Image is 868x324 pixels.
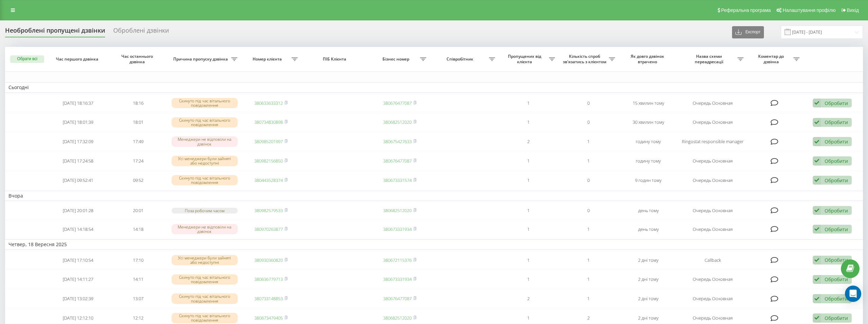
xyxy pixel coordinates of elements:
span: Співробітник [433,56,489,62]
a: 380673331574 [383,177,412,183]
span: Налаштування профілю [783,7,835,13]
div: Обробити [825,295,848,302]
td: Очередь Основная [678,290,747,308]
div: Обробити [825,257,848,263]
td: 2 дні тому [618,290,678,308]
td: 30 хвилин тому [618,113,678,131]
a: 380673331934 [383,226,412,232]
a: 380982579533 [254,207,283,214]
td: 1 [498,202,558,219]
td: 14:18 [108,220,168,238]
div: Необроблені пропущені дзвінки [5,27,105,37]
a: 380970263877 [254,226,283,232]
td: 1 [558,251,618,269]
td: [DATE] 18:01:39 [48,113,108,131]
td: Очередь Основная [678,220,747,238]
td: 09:52 [108,171,168,189]
td: 17:10 [108,251,168,269]
td: 0 [558,113,618,131]
td: Очередь Основная [678,152,747,170]
div: Скинуто під час вітального повідомлення [172,313,238,323]
span: Коментар до дзвінка [750,54,793,64]
td: 18:16 [108,94,168,112]
div: Усі менеджери були зайняті або недоступні [172,255,238,265]
td: 2 [498,290,558,308]
div: Скинуто під час вітального повідомлення [172,293,238,304]
td: [DATE] 14:11:27 [48,270,108,288]
div: Обробити [825,315,848,321]
span: Назва схеми переадресації [682,54,737,64]
td: 13:07 [108,290,168,308]
a: 380930360820 [254,257,283,263]
a: 380672115376 [383,257,412,263]
td: 0 [558,202,618,219]
td: 1 [498,94,558,112]
a: 380682512020 [383,315,412,321]
td: 1 [558,290,618,308]
span: Час першого дзвінка [54,56,102,62]
div: Обробити [825,276,848,283]
td: 2 дні тому [618,251,678,269]
td: 1 [498,171,558,189]
div: Обробити [825,177,848,184]
span: Реферальна програма [721,7,771,13]
a: 380682512020 [383,207,412,214]
td: 1 [498,113,558,131]
td: 1 [558,220,618,238]
td: Очередь Основная [678,270,747,288]
td: [DATE] 14:18:54 [48,220,108,238]
td: 18:01 [108,113,168,131]
td: Вчора [5,191,863,201]
div: Обробити [825,100,848,106]
td: 2 [498,133,558,151]
td: 1 [558,152,618,170]
span: Пропущених від клієнта [502,54,549,64]
div: Поза робочим часом [172,208,238,214]
span: Час останнього дзвінка [114,54,162,64]
div: Open Intercom Messenger [845,286,861,302]
a: 380443528374 [254,177,283,183]
td: годину тому [618,133,678,151]
a: 380682512020 [383,119,412,125]
div: Менеджери не відповіли на дзвінок [172,136,238,147]
a: 380636779713 [254,276,283,282]
span: Номер клієнта [244,56,292,62]
td: Очередь Основная [678,202,747,219]
td: [DATE] 17:10:54 [48,251,108,269]
td: Очередь Основная [678,113,747,131]
td: 1 [498,251,558,269]
a: 380633633312 [254,100,283,106]
a: 380673331934 [383,276,412,282]
td: [DATE] 18:16:37 [48,94,108,112]
td: 9 годин тому [618,171,678,189]
td: Сьогодні [5,82,863,92]
a: 380676477087 [383,100,412,106]
div: Скинуто під час вітального повідомлення [172,98,238,108]
div: Оброблені дзвінки [113,27,169,37]
td: 0 [558,171,618,189]
div: Менеджери не відповіли на дзвінок [172,224,238,234]
td: Ringostat responsible manager [678,133,747,151]
td: [DATE] 17:32:09 [48,133,108,151]
td: 20:01 [108,202,168,219]
div: Обробити [825,158,848,164]
div: Усі менеджери були зайняті або недоступні [172,156,238,166]
span: Вихід [847,7,859,13]
td: Очередь Основная [678,171,747,189]
span: Кількість спроб зв'язатись з клієнтом [562,54,609,64]
a: 380734830898 [254,119,283,125]
td: [DATE] 17:24:58 [48,152,108,170]
span: Бізнес номер [373,56,420,62]
td: [DATE] 09:52:41 [48,171,108,189]
span: Причина пропуску дзвінка [172,56,231,62]
td: 1 [498,270,558,288]
div: Обробити [825,207,848,214]
td: 2 дні тому [618,270,678,288]
td: 17:24 [108,152,168,170]
td: 1 [558,133,618,151]
td: [DATE] 20:01:28 [48,202,108,219]
td: годину тому [618,152,678,170]
div: Скинуто під час вітального повідомлення [172,274,238,285]
td: день тому [618,202,678,219]
div: Скинуто під час вітального повідомлення [172,175,238,185]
